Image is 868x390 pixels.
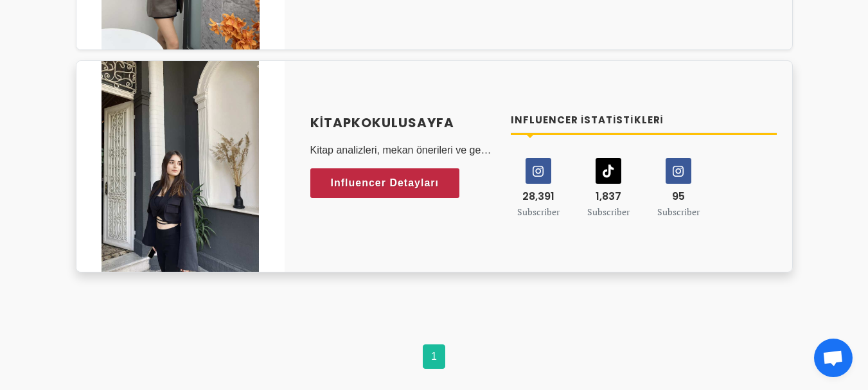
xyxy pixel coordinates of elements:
[511,113,777,128] h4: Influencer İstatistikleri
[596,189,621,204] span: 1,837
[672,189,685,204] span: 95
[522,189,554,204] span: 28,391
[423,344,445,369] a: 1
[310,168,460,198] a: Influencer Detayları
[814,339,853,377] a: Açık sohbet
[657,206,700,218] small: Subscriber
[310,113,496,132] a: kitapkokulusayfa
[517,206,560,218] small: Subscriber
[331,173,439,193] span: Influencer Detayları
[310,143,496,158] p: Kitap analizleri, mekan önerileri ve gezi videoları paylaşıyorum.
[587,206,630,218] small: Subscriber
